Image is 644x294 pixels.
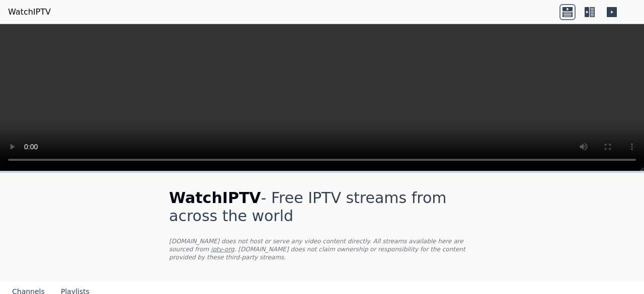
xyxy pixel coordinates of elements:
[211,246,234,253] a: iptv-org
[169,189,475,225] h1: - Free IPTV streams from across the world
[169,189,261,207] span: WatchIPTV
[8,6,51,18] a: WatchIPTV
[169,237,475,261] p: [DOMAIN_NAME] does not host or serve any video content directly. All streams available here are s...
